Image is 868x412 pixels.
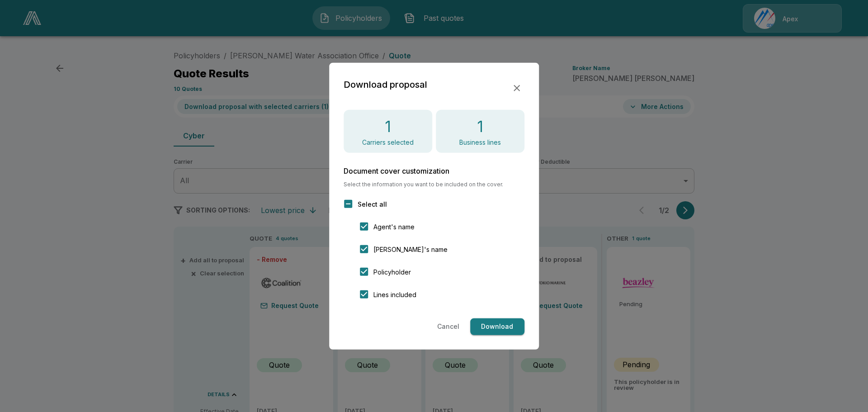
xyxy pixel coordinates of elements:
[362,139,414,146] p: Carriers selected
[434,318,463,335] button: Cancel
[373,290,416,299] span: Lines included
[373,222,415,232] span: Agent's name
[344,77,427,91] h2: Download proposal
[344,182,524,187] span: Select the information you want to be included on the cover.
[470,318,524,335] button: Download
[385,117,391,136] h4: 1
[373,267,411,277] span: Policyholder
[459,139,501,146] p: Business lines
[344,167,524,175] h6: Document cover customization
[477,117,483,136] h4: 1
[358,199,387,209] span: Select all
[373,245,448,254] span: [PERSON_NAME]'s name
